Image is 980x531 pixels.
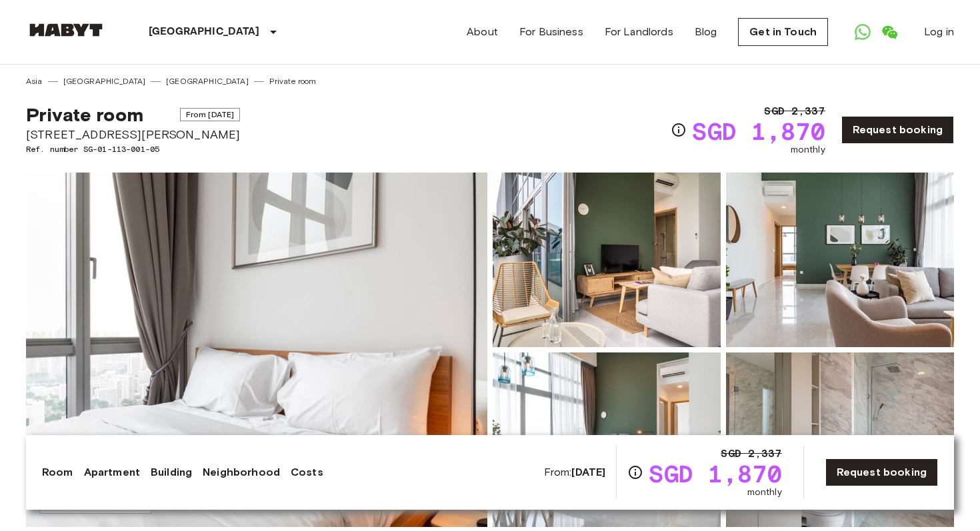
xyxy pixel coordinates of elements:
[544,465,606,480] span: From:
[841,116,954,144] a: Request booking
[291,464,323,480] a: Costs
[747,486,782,499] span: monthly
[721,446,781,462] span: SGD 2,337
[84,464,140,480] a: Apartment
[571,466,605,478] b: [DATE]
[26,103,143,126] span: Private room
[791,143,825,157] span: monthly
[26,143,240,155] span: Ref. number SG-01-113-001-05
[493,173,721,347] img: Picture of unit SG-01-113-001-05
[726,173,954,347] img: Picture of unit SG-01-113-001-05
[627,464,643,480] svg: Check cost overview for full price breakdown. Please note that discounts apply to new joiners onl...
[924,24,954,40] a: Log in
[605,24,673,40] a: For Landlords
[764,103,825,119] span: SGD 2,337
[203,464,280,480] a: Neighborhood
[467,24,498,40] a: About
[149,24,260,40] p: [GEOGRAPHIC_DATA]
[649,462,781,486] span: SGD 1,870
[269,75,317,87] a: Private room
[42,464,73,480] a: Room
[825,458,938,486] a: Request booking
[876,19,903,45] a: Open WeChat
[695,24,717,40] a: Blog
[519,24,583,40] a: For Business
[493,352,721,527] img: Picture of unit SG-01-113-001-05
[26,173,487,527] img: Marketing picture of unit SG-01-113-001-05
[738,18,828,46] a: Get in Touch
[26,126,240,143] span: [STREET_ADDRESS][PERSON_NAME]
[726,352,954,527] img: Picture of unit SG-01-113-001-05
[671,122,687,138] svg: Check cost overview for full price breakdown. Please note that discounts apply to new joiners onl...
[26,23,106,37] img: Habyt
[26,75,43,87] a: Asia
[63,75,146,87] a: [GEOGRAPHIC_DATA]
[849,19,876,45] a: Open WhatsApp
[151,464,192,480] a: Building
[166,75,249,87] a: [GEOGRAPHIC_DATA]
[180,108,241,121] span: From [DATE]
[692,119,825,143] span: SGD 1,870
